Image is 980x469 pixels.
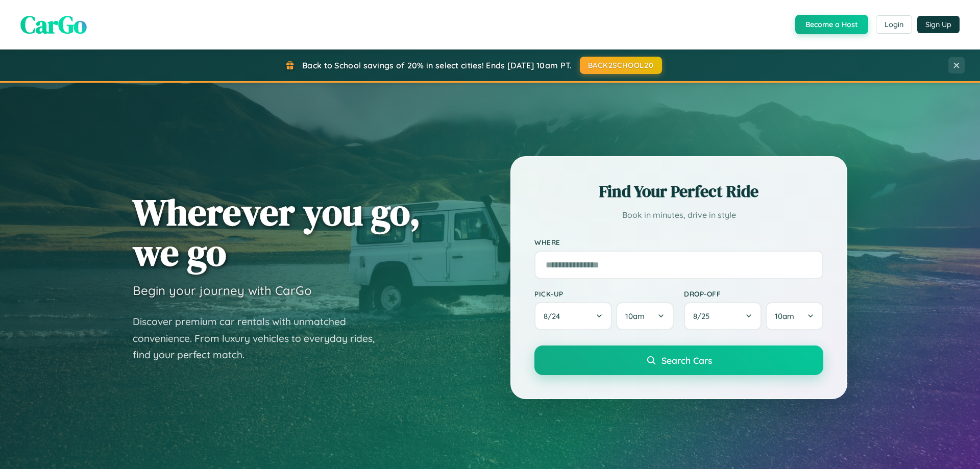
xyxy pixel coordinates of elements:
button: 10am [616,302,674,330]
button: Login [876,15,912,34]
button: Sign Up [917,16,960,33]
span: 10am [775,311,794,321]
h3: Begin your journey with CarGo [133,283,312,298]
p: Discover premium car rentals with unmatched convenience. From luxury vehicles to everyday rides, ... [133,313,388,363]
span: CarGo [20,8,87,41]
span: 10am [625,311,645,321]
button: Become a Host [795,15,868,34]
label: Drop-off [684,289,823,298]
span: Search Cars [661,355,712,366]
button: Search Cars [534,345,823,375]
h1: Wherever you go, we go [133,192,421,273]
button: 8/25 [684,302,762,330]
h2: Find Your Perfect Ride [534,180,823,203]
p: Book in minutes, drive in style [534,208,823,223]
span: 8 / 24 [544,311,565,321]
button: 8/24 [534,302,612,330]
button: 10am [766,302,823,330]
span: 8 / 25 [693,311,715,321]
button: BACK2SCHOOL20 [580,57,662,74]
label: Pick-up [534,289,674,298]
label: Where [534,238,823,246]
span: Back to School savings of 20% in select cities! Ends [DATE] 10am PT. [302,60,572,70]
